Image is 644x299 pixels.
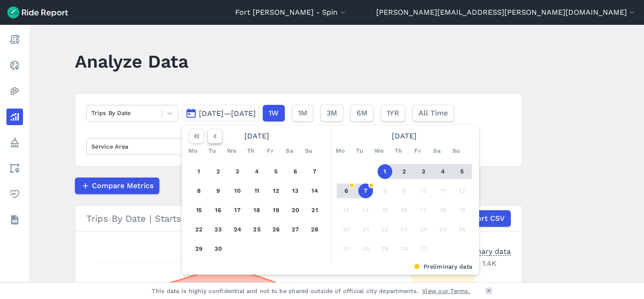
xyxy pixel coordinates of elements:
div: [DATE] [186,129,328,144]
span: 1YR [387,108,399,119]
button: 8 [192,184,206,198]
button: 4 [249,164,264,179]
img: Ride Report [7,6,68,18]
span: 3M [327,108,337,119]
button: 26 [269,222,283,237]
button: 3M [321,105,343,121]
button: 1 [192,164,206,179]
button: 30 [397,241,412,256]
button: 16 [211,203,226,218]
button: 18 [249,203,264,218]
button: 28 [307,222,322,237]
div: Tu [352,144,367,158]
div: Trips By Date | Starts | Spin [86,210,511,227]
button: 14 [307,184,322,198]
span: All Time [418,108,448,119]
div: Su [449,144,463,158]
button: 12 [269,184,283,198]
button: 23 [397,222,412,237]
button: 15 [192,203,206,218]
button: 22 [378,222,392,237]
div: Preliminary data [452,246,511,256]
button: 5 [269,164,283,179]
button: 19 [269,203,283,218]
button: [PERSON_NAME][EMAIL_ADDRESS][PERSON_NAME][DOMAIN_NAME] [376,7,637,18]
div: Th [243,144,258,158]
button: 11 [435,184,450,198]
span: [DATE]—[DATE] [199,109,256,118]
button: 23 [211,222,226,237]
div: Th [391,144,406,158]
div: Mo [186,144,200,158]
button: 8 [378,184,392,198]
button: 26 [455,222,469,237]
span: Compare Metrics [92,180,153,191]
span: Export CSV [463,213,505,224]
button: 19 [455,203,469,218]
button: 16 [397,203,412,218]
button: 24 [416,222,431,237]
button: 30 [211,241,226,256]
button: 24 [230,222,245,237]
button: 25 [435,222,450,237]
div: Sa [429,144,444,158]
a: Health [6,186,23,202]
button: 21 [307,203,322,218]
button: 9 [211,184,226,198]
div: Fr [410,144,425,158]
tspan: 1.4K [482,259,497,268]
button: 20 [288,203,303,218]
div: Su [301,144,316,158]
div: Fr [263,144,277,158]
div: [DATE] [333,129,475,144]
button: 1M [292,105,313,121]
button: 10 [416,184,431,198]
span: 1M [298,108,307,119]
button: 21 [358,222,373,237]
a: Report [6,31,23,48]
span: 6M [356,108,367,119]
div: Mo [333,144,348,158]
button: 27 [339,241,354,256]
button: 15 [378,203,392,218]
button: 25 [249,222,264,237]
button: 7 [307,164,322,179]
button: Fort [PERSON_NAME] - Spin [235,7,347,18]
a: Analyze [6,109,23,125]
a: Datasets [6,212,23,228]
h1: Analyze Data [75,49,188,74]
button: 1YR [381,105,405,121]
a: Policy [6,134,23,151]
button: [DATE]—[DATE] [182,105,259,121]
button: 13 [339,203,354,218]
div: Preliminary data [189,262,472,271]
button: 3 [230,164,245,179]
button: Compare Metrics [75,178,159,194]
button: 28 [358,241,373,256]
a: View our Terms. [422,287,470,295]
button: 22 [192,222,206,237]
button: 17 [416,203,431,218]
a: Areas [6,160,23,177]
span: 1W [269,108,279,119]
button: 3 [416,164,431,179]
div: Tu [205,144,220,158]
button: 6 [288,164,303,179]
button: 29 [192,241,206,256]
button: 20 [339,222,354,237]
button: 9 [397,184,412,198]
button: 18 [435,203,450,218]
button: 31 [416,241,431,256]
button: 1W [263,105,285,121]
button: 5 [455,164,469,179]
a: Heatmaps [6,83,23,99]
button: 6 [339,184,354,198]
button: 14 [358,203,373,218]
button: 27 [288,222,303,237]
div: Sa [282,144,297,158]
button: 11 [249,184,264,198]
button: 17 [230,203,245,218]
div: We [372,144,386,158]
a: Realtime [6,57,23,74]
div: We [224,144,239,158]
